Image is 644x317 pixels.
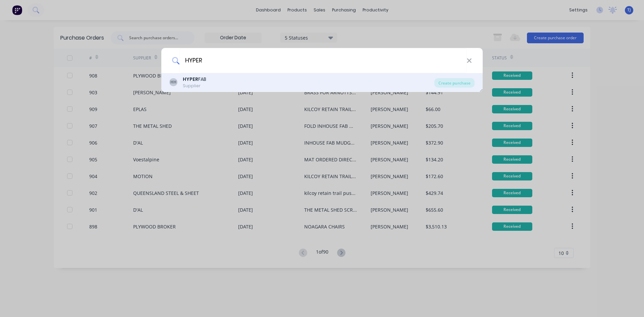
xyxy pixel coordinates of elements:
[179,48,467,73] input: Enter a supplier name to create a new order...
[183,83,206,89] div: Supplier
[183,76,206,83] div: FAB
[183,76,198,83] b: HYPER
[434,78,475,88] div: Create purchase
[169,78,177,86] div: HH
